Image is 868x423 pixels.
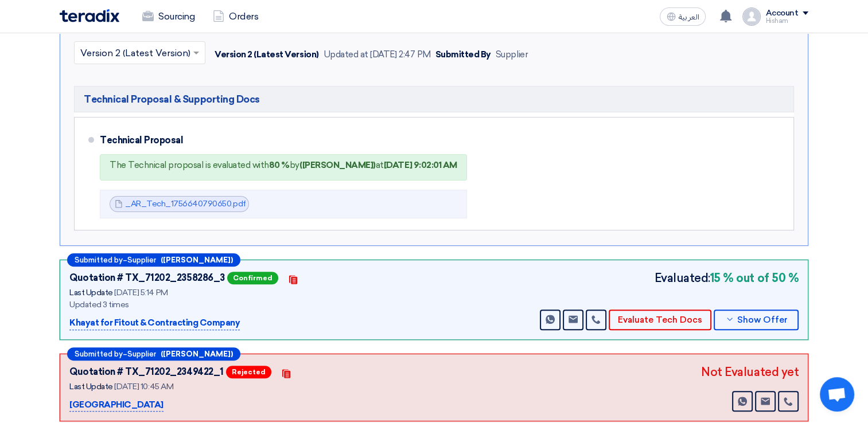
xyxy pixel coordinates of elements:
[161,350,233,358] b: ([PERSON_NAME])
[60,9,119,22] img: Teradix logo
[75,256,123,264] span: Submitted by
[69,365,224,379] div: Quotation # TX_71202_2349422_1
[127,350,156,358] span: Supplier
[69,271,225,285] div: Quotation # TX_71202_2358286_3
[435,48,491,61] div: Submitted By
[69,299,356,311] div: Updated 3 times
[204,4,267,29] a: Orders
[67,347,240,361] div: –
[69,316,240,330] p: Khayat for Fitout & Contracting Company
[710,269,799,287] b: 15 % out of 50 %
[701,363,799,381] div: Not Evaluated yet
[609,310,711,330] button: Evaluate Tech Docs
[654,269,799,287] div: Evaluated:
[133,4,204,29] a: Sourcing
[324,48,431,61] div: Updated at [DATE] 2:47 PM
[127,256,156,264] span: Supplier
[110,159,457,171] div: The Technical proposal is evaluated with by at
[215,48,319,61] div: Version 2 (Latest Version)
[114,288,168,297] span: [DATE] 5:14 PM
[660,7,706,26] button: العربية
[714,310,799,330] button: Show Offer
[69,288,113,297] span: Last Update
[678,13,699,21] span: العربية
[384,160,457,170] b: [DATE] 9:02:01 AM
[67,253,240,267] div: –
[227,272,278,284] span: Confirmed
[100,127,775,154] div: Technical Proposal
[765,9,798,18] div: Account
[737,316,788,324] span: Show Offer
[75,350,123,358] span: Submitted by
[69,398,164,412] p: [GEOGRAPHIC_DATA]
[496,48,528,61] div: Supplier
[161,256,233,264] b: ([PERSON_NAME])
[84,92,260,106] span: Technical Proposal & Supporting Docs
[820,377,854,412] div: Open chat
[742,7,761,26] img: profile_test.png
[226,366,271,378] span: Rejected
[114,382,173,391] span: [DATE] 10:45 AM
[765,18,808,24] div: Hisham
[69,382,113,391] span: Last Update
[269,160,290,170] b: 80 %
[125,199,246,209] a: _AR_Tech_1756640790650.pdf
[299,160,376,170] b: ([PERSON_NAME])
